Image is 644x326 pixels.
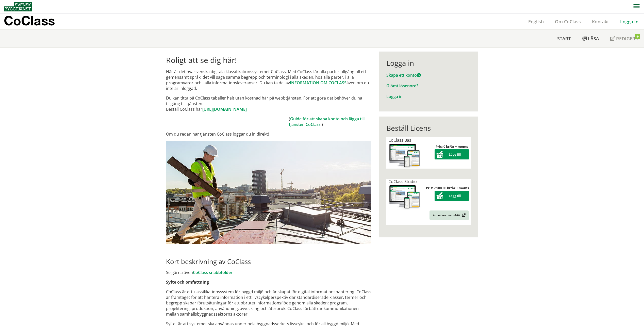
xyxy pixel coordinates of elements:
[588,36,599,42] span: Läsa
[388,179,417,184] span: CoClass Studio
[289,116,365,127] a: Guide för att skapa konto och lägga till tjänsten CoClass
[386,94,403,99] a: Logga in
[388,143,421,169] img: coclass-license.jpg
[4,18,55,24] p: CoClass
[523,19,549,25] a: English
[552,30,576,47] a: Start
[4,14,66,29] a: CoClass
[166,279,209,285] strong: Syfte och omfattning
[289,116,371,127] td: ( .)
[166,95,371,112] p: Du kan titta på CoClass tabeller helt utan kostnad här på webbtjänsten. För att göra det behöver ...
[193,270,233,275] a: CoClass snabbfolder
[435,193,469,198] a: Lägg till
[4,2,32,11] img: Svensk Byggtjänst
[435,152,469,157] a: Lägg till
[461,213,466,217] img: Outbound.png
[388,137,411,143] span: CoClass Bas
[166,141,371,244] img: login.jpg
[202,106,247,112] a: [URL][DOMAIN_NAME]
[166,131,371,137] p: Om du redan har tjänsten CoClass loggar du in direkt!
[386,124,471,132] div: Beställ Licens
[386,83,418,89] a: Glömt lösenord?
[586,19,615,25] a: Kontakt
[435,191,469,201] button: Lägg till
[290,80,346,86] a: INFORMATION OM COCLASS
[386,72,421,78] a: Skapa ett konto
[388,184,421,210] img: coclass-license.jpg
[576,30,605,47] a: Läsa
[549,19,586,25] a: Om CoClass
[166,270,371,275] p: Se gärna även !
[430,210,469,220] a: Prova kostnadsfritt
[435,149,469,159] button: Lägg till
[436,144,468,149] strong: Pris: 0 kr/år + moms
[615,19,644,25] a: Logga in
[386,59,471,67] div: Logga in
[426,186,469,190] strong: Pris: 7 900,00 kr/år + moms
[166,257,371,266] h2: Kort beskrivning av CoClass
[557,36,571,42] span: Start
[166,56,371,65] h1: Roligt att se dig här!
[166,289,371,317] p: CoClass är ett klassifikationssystem för byggd miljö och är skapat för digital informationshanter...
[166,69,371,91] p: Här är det nya svenska digitala klassifikationssystemet CoClass. Med CoClass får alla parter till...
